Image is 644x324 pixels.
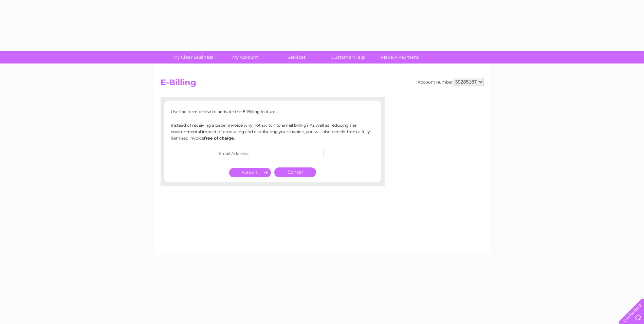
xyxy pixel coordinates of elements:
p: Use the form below to activate the E-Billing feature. [171,108,374,115]
b: free of charge [204,136,234,141]
a: Services [269,51,325,64]
div: Account number [418,78,484,86]
a: Cancel [274,167,316,177]
a: My Account [217,51,273,64]
p: Instead of receiving a paper invoice why not switch to email billing? As well as reducing the env... [171,122,374,142]
h2: E-Billing [161,78,484,91]
input: Submit [229,168,271,177]
a: Make A Payment [372,51,428,64]
a: My Clear Business [165,51,221,64]
a: Customer Help [320,51,376,64]
th: Email Address: [215,148,252,159]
